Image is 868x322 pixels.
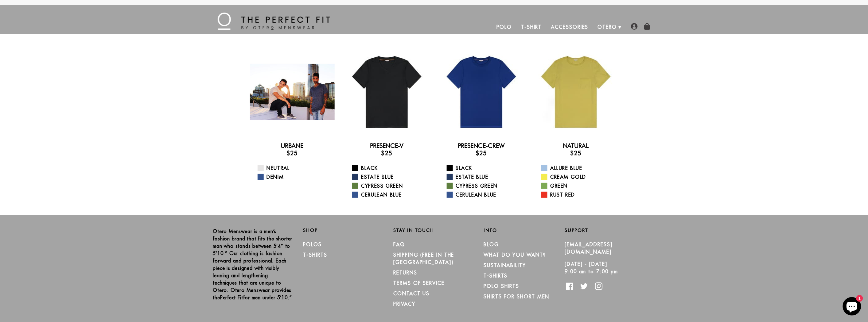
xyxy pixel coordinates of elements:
[593,20,622,34] a: Otero
[439,149,524,157] h3: $25
[458,142,505,149] a: Presence-Crew
[644,23,651,30] img: shopping-bag-icon.png
[563,142,589,149] a: Natural
[534,149,618,157] h3: $25
[303,228,384,233] h2: Shop
[213,228,294,301] p: Otero Menswear is a men’s fashion brand that fits the shorter man who stands between 5’4” to 5’10...
[541,173,618,181] a: Cream Gold
[516,20,546,34] a: T-Shirt
[541,191,618,198] a: Rust Red
[484,228,565,233] h2: Info
[565,228,655,233] h2: Support
[565,241,613,255] a: [EMAIL_ADDRESS][DOMAIN_NAME]
[303,241,322,247] a: Polos
[303,252,327,258] a: T-Shirts
[352,173,429,181] a: Estate Blue
[394,241,405,247] a: FAQ
[394,301,415,307] a: PRIVACY
[370,142,403,149] a: Presence-V
[250,149,335,157] h3: $25
[484,262,526,268] a: Sustainability
[484,273,508,279] a: T-Shirts
[447,164,524,172] a: Black
[218,13,330,30] img: The Perfect Fit - by Otero Menswear - Logo
[447,182,524,190] a: Cypress Green
[394,270,417,276] a: RETURNS
[484,283,520,289] a: Polo Shirts
[492,20,517,34] a: Polo
[541,182,618,190] a: Green
[394,290,430,297] a: CONTACT US
[565,260,646,275] p: [DATE] - [DATE] 9:00 am to 7:00 pm
[547,20,593,34] a: Accessories
[484,252,546,258] a: What Do You Want?
[258,164,335,172] a: Neutral
[541,164,618,172] a: Allure Blue
[352,191,429,198] a: Cerulean Blue
[841,297,863,317] inbox-online-store-chat: Shopify online store chat
[352,182,429,190] a: Cypress Green
[484,293,550,300] a: Shirts for Short Men
[220,294,243,301] strong: Perfect Fit
[344,149,429,157] h3: $25
[631,23,638,30] img: user-account-icon.png
[352,164,429,172] a: Black
[281,142,304,149] a: Urbane
[394,280,445,286] a: TERMS OF SERVICE
[258,173,335,181] a: Denim
[394,252,454,265] a: SHIPPING (Free in the [GEOGRAPHIC_DATA])
[447,173,524,181] a: Estate Blue
[447,191,524,198] a: Cerulean Blue
[484,241,499,247] a: Blog
[394,228,475,233] h2: Stay in Touch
